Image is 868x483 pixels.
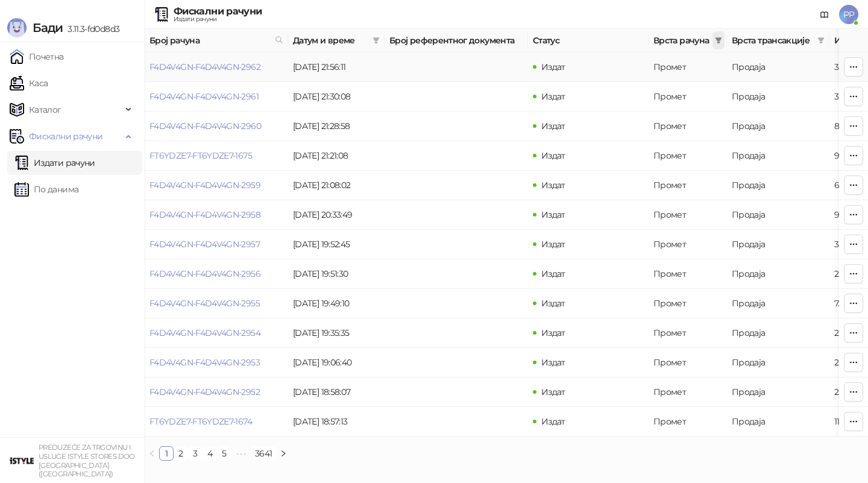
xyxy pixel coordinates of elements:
[649,318,727,348] td: Промет
[145,82,288,112] td: F4D4V4GN-F4D4V4GN-2961
[541,416,565,427] span: Издат
[727,407,829,437] td: Продаја
[288,230,385,259] td: [DATE] 19:52:45
[145,171,288,200] td: F4D4V4GN-F4D4V4GN-2959
[727,200,829,230] td: Продаја
[815,5,834,24] a: Документација
[145,289,288,318] td: F4D4V4GN-F4D4V4GN-2955
[145,200,288,230] td: F4D4V4GN-F4D4V4GN-2958
[649,289,727,318] td: Промет
[160,447,173,460] a: 1
[649,82,727,112] td: Промет
[649,377,727,407] td: Промет
[541,327,565,338] span: Издат
[288,318,385,348] td: [DATE] 19:35:35
[649,52,727,82] td: Промет
[288,377,385,407] td: [DATE] 18:58:07
[732,34,813,47] span: Врста трансакције
[727,141,829,171] td: Продаја
[218,447,231,460] a: 5
[649,200,727,230] td: Промет
[288,200,385,230] td: [DATE] 20:33:49
[712,31,725,49] span: filter
[373,37,380,44] span: filter
[14,151,95,175] a: Издати рачуни
[63,24,119,34] span: 3.11.3-fd0d8d3
[541,298,565,309] span: Издат
[251,447,275,460] a: 3641
[541,91,565,102] span: Издат
[288,141,385,171] td: [DATE] 21:21:08
[149,91,259,102] a: F4D4V4GN-F4D4V4GN-2961
[541,268,565,279] span: Издат
[839,5,858,24] span: PP
[145,52,288,82] td: F4D4V4GN-F4D4V4GN-2962
[649,29,727,52] th: Врста рачуна
[288,82,385,112] td: [DATE] 21:30:08
[288,171,385,200] td: [DATE] 21:08:02
[541,180,565,191] span: Издат
[148,450,156,457] span: left
[541,387,565,397] span: Издат
[817,37,825,44] span: filter
[541,209,565,220] span: Издат
[541,150,565,161] span: Издат
[189,447,202,460] a: 3
[288,259,385,289] td: [DATE] 19:51:30
[541,121,565,131] span: Издат
[727,171,829,200] td: Продаја
[10,71,48,95] a: Каса
[149,387,260,397] a: F4D4V4GN-F4D4V4GN-2952
[276,446,291,461] li: Следећа страна
[251,446,276,461] li: 3641
[541,357,565,368] span: Издат
[727,377,829,407] td: Продаја
[39,443,135,478] small: PREDUZEĆE ZA TRGOVINU I USLUGE ISTYLE STORES DOO [GEOGRAPHIC_DATA] ([GEOGRAPHIC_DATA])
[276,446,291,461] button: right
[649,259,727,289] td: Промет
[29,98,61,122] span: Каталог
[145,407,288,437] td: FT6YDZE7-FT6YDZE7-1674
[145,318,288,348] td: F4D4V4GN-F4D4V4GN-2954
[149,150,252,161] a: FT6YDZE7-FT6YDZE7-1675
[174,7,262,16] div: Фискални рачуни
[541,62,565,72] span: Издат
[727,348,829,377] td: Продаја
[145,259,288,289] td: F4D4V4GN-F4D4V4GN-2956
[288,52,385,82] td: [DATE] 21:56:11
[727,52,829,82] td: Продаја
[815,31,827,49] span: filter
[727,29,829,52] th: Врста трансакције
[145,348,288,377] td: F4D4V4GN-F4D4V4GN-2953
[288,112,385,141] td: [DATE] 21:28:58
[145,141,288,171] td: FT6YDZE7-FT6YDZE7-1675
[288,407,385,437] td: [DATE] 18:57:13
[231,446,251,461] li: Следећих 5 Страна
[727,230,829,259] td: Продаја
[174,16,262,22] div: Издати рачуни
[203,446,217,461] li: 4
[370,31,382,49] span: filter
[293,34,368,47] span: Датум и време
[649,141,727,171] td: Промет
[217,446,231,461] li: 5
[145,446,159,461] button: left
[203,447,216,460] a: 4
[727,82,829,112] td: Продаја
[715,37,722,44] span: filter
[149,239,260,250] a: F4D4V4GN-F4D4V4GN-2957
[280,450,287,457] span: right
[528,29,649,52] th: Статус
[231,446,251,461] span: •••
[149,416,252,427] a: FT6YDZE7-FT6YDZE7-1674
[649,171,727,200] td: Промет
[145,446,159,461] li: Претходна страна
[145,230,288,259] td: F4D4V4GN-F4D4V4GN-2957
[29,124,102,148] span: Фискални рачуни
[10,45,64,69] a: Почетна
[653,34,710,47] span: Врста рачуна
[727,112,829,141] td: Продаја
[33,21,63,35] span: Бади
[149,327,260,338] a: F4D4V4GN-F4D4V4GN-2954
[149,34,270,47] span: Број рачуна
